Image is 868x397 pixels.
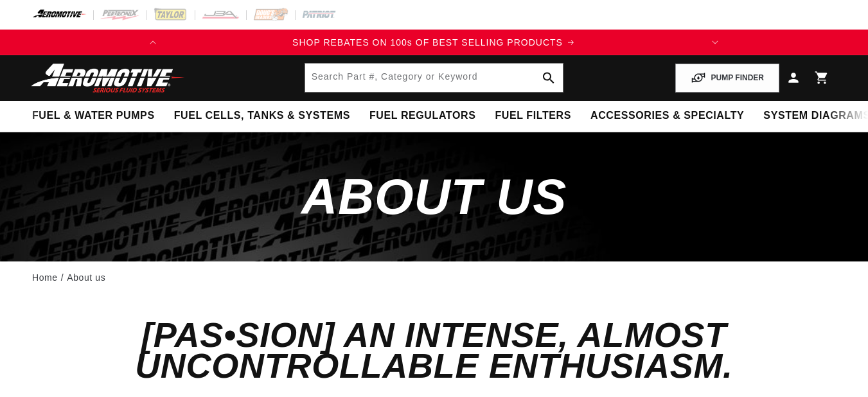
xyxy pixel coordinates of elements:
summary: Fuel Filters [485,101,581,131]
span: Fuel Filters [495,109,571,123]
button: Translation missing: en.sections.announcements.next_announcement [702,30,728,55]
span: Fuel Cells, Tanks & Systems [174,109,350,123]
nav: breadcrumbs [32,270,836,285]
summary: Accessories & Specialty [581,101,754,131]
a: SHOP REBATES ON 100s OF BEST SELLING PRODUCTS [166,35,702,49]
span: Accessories & Specialty [590,109,744,123]
div: 1 of 2 [166,35,702,49]
summary: Fuel & Water Pumps [22,101,164,131]
button: Translation missing: en.sections.announcements.previous_announcement [140,30,166,55]
img: Aeromotive [28,63,188,93]
span: Fuel & Water Pumps [32,109,155,123]
summary: Fuel Regulators [360,101,485,131]
a: Home [32,270,58,285]
span: Fuel Regulators [369,109,475,123]
div: Announcement [166,35,702,49]
button: search button [535,64,563,92]
span: About us [301,168,567,225]
span: SHOP REBATES ON 100s OF BEST SELLING PRODUCTS [292,37,563,48]
summary: Fuel Cells, Tanks & Systems [164,101,360,131]
input: Search by Part Number, Category or Keyword [305,64,563,92]
h2: [Pas•sion] An intense, almost uncontrollable enthusiasm. [32,320,836,381]
button: PUMP FINDER [675,64,779,93]
a: About us [67,270,105,285]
